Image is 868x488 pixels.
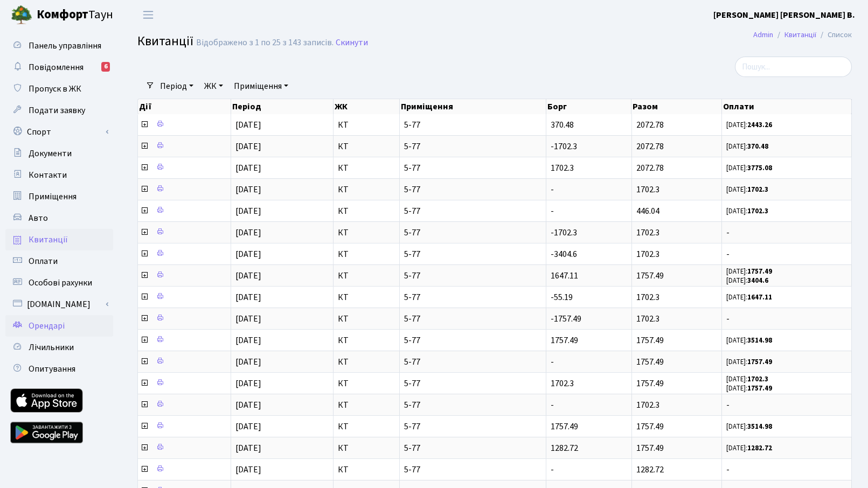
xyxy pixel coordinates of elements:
[29,83,81,95] span: Пропуск в ЖК
[29,234,68,246] span: Квитанції
[726,374,768,384] small: [DATE]:
[551,291,573,303] span: -55.19
[5,143,113,164] a: Документи
[37,6,113,24] span: Таун
[551,421,578,433] span: 1757.49
[235,291,261,303] span: [DATE]
[636,464,664,476] span: 1282.72
[235,378,261,389] span: [DATE]
[726,465,847,474] span: -
[5,121,113,143] a: Спорт
[338,401,395,409] span: КТ
[338,250,395,259] span: КТ
[546,99,632,114] th: Борг
[404,401,541,409] span: 5-77
[11,4,32,26] img: logo.png
[235,141,261,152] span: [DATE]
[636,162,664,174] span: 2072.78
[735,57,852,77] input: Пошук...
[5,358,113,380] a: Опитування
[334,99,400,114] th: ЖК
[726,422,772,431] small: [DATE]:
[338,465,395,474] span: КТ
[551,205,554,217] span: -
[747,206,768,216] b: 1702.3
[5,315,113,337] a: Орендарі
[551,141,577,152] span: -1702.3
[338,315,395,323] span: КТ
[404,379,541,388] span: 5-77
[338,336,395,345] span: КТ
[235,334,261,346] span: [DATE]
[404,315,541,323] span: 5-77
[29,40,101,52] span: Панель управління
[747,142,768,151] b: 370.48
[636,442,664,454] span: 1757.49
[338,422,395,431] span: КТ
[338,358,395,366] span: КТ
[338,207,395,215] span: КТ
[636,119,664,131] span: 2072.78
[404,185,541,194] span: 5-77
[196,38,334,48] div: Відображено з 1 по 25 з 143 записів.
[404,422,541,431] span: 5-77
[551,464,554,476] span: -
[747,276,768,285] b: 3404.6
[404,444,541,452] span: 5-77
[636,205,659,217] span: 446.04
[404,336,541,345] span: 5-77
[551,119,574,131] span: 370.48
[235,356,261,368] span: [DATE]
[551,227,577,239] span: -1702.3
[5,272,113,294] a: Особові рахунки
[747,120,772,130] b: 2443.26
[726,384,772,393] small: [DATE]:
[551,399,554,411] span: -
[5,207,113,229] a: Авто
[29,363,75,375] span: Опитування
[29,277,92,289] span: Особові рахунки
[29,212,48,224] span: Авто
[235,313,261,325] span: [DATE]
[747,422,772,431] b: 3514.98
[636,291,659,303] span: 1702.3
[631,99,721,114] th: Разом
[747,384,772,393] b: 1757.49
[404,465,541,474] span: 5-77
[726,120,772,130] small: [DATE]:
[636,313,659,325] span: 1702.3
[37,6,88,23] b: Комфорт
[338,164,395,172] span: КТ
[338,121,395,129] span: КТ
[29,191,77,203] span: Приміщення
[747,267,772,276] b: 1757.49
[713,9,855,22] a: [PERSON_NAME] [PERSON_NAME] В.
[29,341,74,353] span: Лічильники
[400,99,546,114] th: Приміщення
[551,248,577,260] span: -3404.6
[784,29,816,40] a: Квитанції
[5,78,113,100] a: Пропуск в ЖК
[726,267,772,276] small: [DATE]:
[135,6,162,24] button: Переключити навігацію
[726,336,772,345] small: [DATE]:
[29,255,58,267] span: Оплати
[747,443,772,453] b: 1282.72
[29,320,65,332] span: Орендарі
[636,270,664,282] span: 1757.49
[404,142,541,151] span: 5-77
[235,442,261,454] span: [DATE]
[156,77,198,95] a: Період
[231,99,334,114] th: Період
[235,248,261,260] span: [DATE]
[5,164,113,186] a: Контакти
[726,250,847,259] span: -
[5,229,113,250] a: Квитанції
[5,57,113,78] a: Повідомлення6
[235,227,261,239] span: [DATE]
[5,337,113,358] a: Лічильники
[29,104,85,116] span: Подати заявку
[726,206,768,216] small: [DATE]:
[636,421,664,433] span: 1757.49
[235,184,261,196] span: [DATE]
